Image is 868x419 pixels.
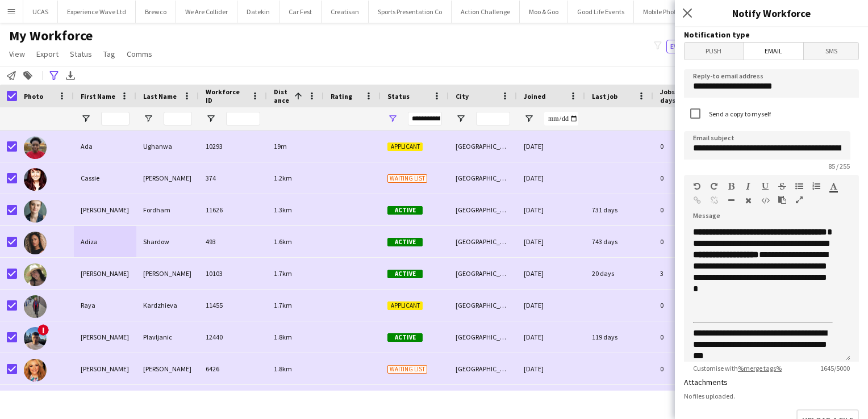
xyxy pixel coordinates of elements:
[136,131,199,162] div: Ughanwa
[64,69,77,82] app-action-btn: Export XLSX
[517,131,585,162] div: [DATE]
[199,321,267,353] div: 12440
[727,182,735,191] button: Bold
[387,114,398,124] button: Open Filter Menu
[449,194,517,225] div: [GEOGRAPHIC_DATA]
[143,92,177,100] span: Last Name
[795,182,803,191] button: Unordered List
[5,47,30,61] a: View
[74,131,136,162] div: Ada
[653,226,727,257] div: 0
[176,1,237,23] button: We Are Collider
[517,290,585,321] div: [DATE]
[5,69,18,82] app-action-btn: Notify workforce
[387,365,427,374] span: Waiting list
[74,194,136,225] div: [PERSON_NAME]
[387,174,427,183] span: Waiting list
[199,353,267,384] div: 6426
[36,49,59,59] span: Export
[660,87,707,104] span: Jobs (last 90 days)
[199,385,267,416] div: 3038
[136,1,176,23] button: Brewco
[136,194,199,225] div: Fordham
[653,258,727,289] div: 3
[524,114,534,124] button: Open Filter Menu
[456,114,466,124] button: Open Filter Menu
[449,226,517,257] div: [GEOGRAPHIC_DATA]
[819,162,859,170] span: 85 / 255
[37,324,49,336] span: !
[81,114,91,124] button: Open Filter Menu
[24,200,47,223] img: Anna Fordham
[476,112,510,125] input: City Filter Input
[738,364,782,372] a: %merge tags%
[585,226,653,257] div: 743 days
[237,1,279,23] button: Datekin
[369,1,452,23] button: Sports Presentation Co
[47,69,61,82] app-action-btn: Advanced filters
[274,142,287,150] span: 19m
[74,290,136,321] div: Raya
[136,258,199,289] div: [PERSON_NAME]
[812,182,820,191] button: Ordered List
[684,30,859,40] h3: Notification type
[331,92,352,100] span: Rating
[795,195,803,204] button: Fullscreen
[634,1,771,23] button: Mobile Photo Booth [GEOGRAPHIC_DATA]
[32,47,63,61] a: Export
[707,110,771,118] label: Send a copy to myself
[666,40,723,53] button: Everyone4,815
[761,182,769,191] button: Underline
[585,194,653,225] div: 731 days
[24,136,47,159] img: Ada Ughanwa
[517,321,585,353] div: [DATE]
[778,195,786,204] button: Paste as plain text
[452,1,520,23] button: Action Challenge
[274,333,292,341] span: 1.8km
[387,333,423,342] span: Active
[744,196,752,205] button: Clear Formatting
[24,263,47,286] img: rocio cejas
[24,295,47,318] img: Raya Kardzhieva
[592,92,617,100] span: Last job
[199,131,267,162] div: 10293
[653,162,727,194] div: 0
[653,385,727,416] div: 0
[449,353,517,384] div: [GEOGRAPHIC_DATA]
[684,392,859,400] div: No files uploaded.
[99,47,120,61] a: Tag
[653,353,727,384] div: 0
[684,377,728,387] label: Attachments
[585,321,653,353] div: 119 days
[164,112,192,125] input: Last Name Filter Input
[206,114,216,124] button: Open Filter Menu
[21,69,35,82] app-action-btn: Add to tag
[136,385,199,416] div: [PERSON_NAME]
[199,162,267,194] div: 374
[653,290,727,321] div: 0
[449,258,517,289] div: [GEOGRAPHIC_DATA]
[74,162,136,194] div: Cassie
[811,364,859,372] span: 1645 / 5000
[274,364,292,373] span: 1.8km
[517,194,585,225] div: [DATE]
[122,47,157,61] a: Comms
[387,270,423,278] span: Active
[517,385,585,416] div: [DATE]
[274,237,292,246] span: 1.6km
[24,359,47,382] img: Maria Duffey
[544,112,578,125] input: Joined Filter Input
[23,1,58,23] button: UCAS
[274,174,292,182] span: 1.2km
[127,49,152,59] span: Comms
[387,301,423,310] span: Applicant
[274,87,290,104] span: Distance
[653,194,727,225] div: 0
[136,321,199,353] div: Plavljanic
[675,6,868,20] h3: Notify Workforce
[653,321,727,353] div: 0
[727,196,735,205] button: Horizontal Line
[58,1,136,23] button: Experience Wave Ltd
[568,1,634,23] button: Good Life Events
[778,182,786,191] button: Strikethrough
